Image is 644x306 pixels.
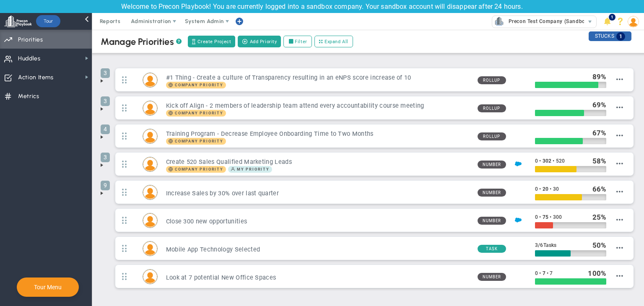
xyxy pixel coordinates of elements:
[166,158,471,166] h3: Create 520 Sales Qualified Marketing Leads
[143,185,158,200] div: Katie Williams
[592,72,607,81] div: %
[539,270,541,276] span: •
[101,153,110,162] span: 3
[535,242,556,248] span: 3 6
[143,241,158,256] div: Lucy Rodriguez
[96,13,125,30] span: Reports
[166,218,471,226] h3: Close 300 new opportunities
[197,38,231,45] span: Create Project
[592,241,601,249] span: 50
[609,14,615,21] span: 1
[325,38,348,45] span: Expand All
[494,16,504,26] img: 33513.Company.photo
[166,189,471,197] h3: Increase Sales by 30% over last quarter
[556,158,565,164] span: 520
[31,283,64,291] button: Tour Menu
[592,101,601,109] span: 69
[592,185,601,193] span: 66
[550,270,553,276] span: 7
[143,241,157,256] img: Lucy Rodriguez
[588,269,600,277] span: 100
[143,73,158,88] div: Mark Collins
[101,68,110,78] span: 3
[584,16,596,28] span: select
[592,213,601,221] span: 25
[539,158,541,164] span: •
[237,167,270,171] span: My Priority
[185,18,224,24] span: System Admin
[553,214,562,220] span: 300
[175,139,223,143] span: Company Priority
[616,32,625,41] span: 1
[478,161,506,169] span: Number
[166,102,471,110] h3: Kick off Align - 2 members of leadership team attend every accountability course meeting
[101,181,110,190] span: 9
[592,156,607,166] div: %
[166,274,471,282] h3: Look at 7 potential New Office Spaces
[478,189,506,197] span: Number
[101,96,110,106] span: 3
[550,214,551,220] span: •
[18,50,41,67] span: Huddles
[175,111,223,115] span: Company Priority
[543,158,551,164] span: 302
[478,245,506,253] span: Task
[166,130,471,138] h3: Training Program - Decrease Employee Onboarding Time to Two Months
[166,246,471,254] h3: Mobile App Technology Selected
[166,138,226,145] span: Company Priority
[166,166,226,173] span: Company Priority
[601,13,614,30] li: Announcements
[175,83,223,87] span: Company Priority
[228,166,272,173] span: My Priority
[553,186,559,192] span: 30
[143,129,157,143] img: Lisa Jenkins
[18,31,43,49] span: Priorities
[504,16,590,27] span: Precon Test Company (Sandbox)
[553,158,554,164] span: •
[588,269,606,278] div: %
[478,132,506,140] span: Rollup
[143,269,158,284] div: Tom Johnson
[592,157,601,165] span: 58
[543,214,548,220] span: 75
[143,213,158,228] div: Mark Collins
[592,213,607,222] div: %
[535,270,538,276] span: 0
[101,124,110,134] span: 4
[515,217,522,223] img: Salesforce Enabled<br />Sandbox: Quarterly Leads and Opportunities
[18,69,54,86] span: Action Items
[550,186,551,192] span: •
[543,242,557,248] span: Tasks
[131,18,171,24] span: Administration
[547,270,548,276] span: •
[143,129,158,144] div: Lisa Jenkins
[592,73,601,81] span: 89
[143,185,157,200] img: Katie Williams
[539,186,541,192] span: •
[18,88,39,105] span: Metrics
[143,73,157,87] img: Mark Collins
[543,186,548,192] span: 20
[478,217,506,225] span: Number
[478,76,506,84] span: Rollup
[283,36,312,47] label: Filter
[535,186,538,192] span: 0
[166,110,226,117] span: Company Priority
[143,213,157,228] img: Mark Collins
[478,273,506,281] span: Number
[589,31,631,41] div: STUCKS
[143,101,157,115] img: Miguel Cabrera
[143,101,158,116] div: Miguel Cabrera
[592,241,607,250] div: %
[592,100,607,109] div: %
[592,184,607,194] div: %
[143,157,157,171] img: Sudhir Dakshinamurthy
[592,128,607,137] div: %
[250,38,277,45] span: Add Priority
[166,82,226,88] span: Company Priority
[538,242,540,248] span: /
[175,167,223,171] span: Company Priority
[628,16,639,27] img: 64089.Person.photo
[543,270,545,276] span: 7
[535,214,538,220] span: 0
